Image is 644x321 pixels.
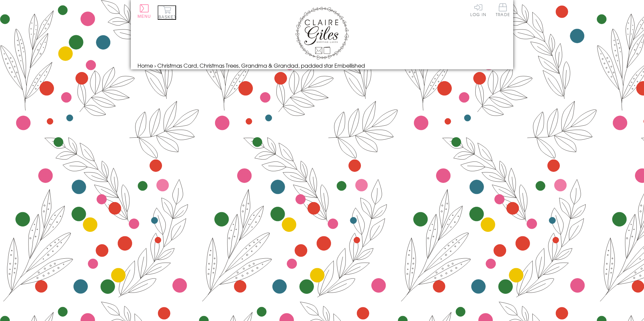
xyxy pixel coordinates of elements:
[138,61,153,69] a: Home
[138,4,151,19] button: Menu
[295,7,349,60] img: Claire Giles Greetings Cards
[138,14,151,19] span: Menu
[154,61,156,69] span: ›
[138,61,506,69] nav: breadcrumbs
[496,3,510,18] a: Trade
[470,3,486,16] a: Log In
[158,5,176,20] button: Basket
[496,3,510,16] span: Trade
[157,61,365,69] span: Christmas Card, Christmas Trees, Grandma & Grandad, padded star Embellished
